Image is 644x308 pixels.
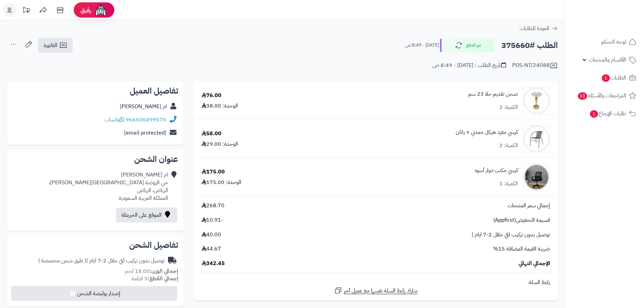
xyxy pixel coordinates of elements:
button: إصدار بوليصة الشحن [11,286,177,301]
span: رفيق [80,6,91,14]
button: تم الدفع [440,38,494,52]
span: توصيل بدون تركيب (في خلال 2-7 ايام ) [472,231,550,239]
span: 268.70 [201,202,224,210]
img: 1753945823-1-90x90.jpg [523,164,550,191]
span: 13 [578,92,587,100]
strong: إجمالي القطع: [148,275,178,283]
h2: الطلب #375660 [501,39,558,52]
div: الكمية: 1 [499,180,518,188]
img: 1695915330-456476-90x90.jpg [523,87,550,114]
span: شارك رابط السلة نفسها مع عميل آخر [344,287,418,295]
span: 342.45 [201,260,225,267]
a: تحديثات المنصة [18,3,35,19]
span: -10.91 [201,216,223,224]
a: العودة للطلبات [520,24,558,32]
small: [DATE] - 8:49 ص [405,42,439,49]
small: 5 قطعة [132,275,178,283]
a: 966506099575 [126,116,166,124]
span: العودة للطلبات [520,24,549,32]
div: الكمية: 2 [499,103,518,111]
span: الأقسام والمنتجات [589,55,626,65]
a: صحن تقديم حلا 23 سم [468,90,518,98]
span: الإجمالي النهائي [519,260,550,267]
span: قسيمة التخفيض(Appfirst) [493,216,550,224]
span: الطلبات [601,73,626,82]
div: تاريخ الطلب : [DATE] - 8:49 ص [432,62,506,69]
h2: تفاصيل العميل [12,87,178,95]
div: رابط السلة [196,279,555,286]
div: توصيل بدون تركيب (في خلال 2-7 ايام ) [38,257,165,265]
a: شارك رابط السلة نفسها مع عميل آخر [334,286,418,295]
span: المراجعات والأسئلة [577,91,626,100]
h2: عنوان الشحن [12,155,178,163]
span: إجمالي سعر المنتجات [508,202,550,210]
a: كرسي مكتب دوار أسود [474,167,518,174]
strong: إجمالي الوزن: [150,267,178,275]
div: الكمية: 2 [499,142,518,149]
span: 40.00 [201,231,221,239]
span: ( طرق شحن مخصصة ) [38,257,86,265]
small: 18.00 كجم [125,267,178,275]
div: الوحدة: 38.00 [201,102,238,110]
div: 58.00 [201,130,221,138]
span: لوحة التحكم [601,37,626,47]
a: واتساب [104,116,124,124]
span: ضريبة القيمة المضافة 15% [493,245,550,253]
span: 1 [602,74,610,82]
span: 1 [590,110,598,118]
img: ai-face.png [94,3,108,17]
a: لوحة التحكم [569,34,640,50]
img: 1736602175-110102090207-90x90.jpg [523,125,550,152]
a: طلبات الإرجاع1 [569,105,640,122]
div: ام [PERSON_NAME] حي الروضة [GEOGRAPHIC_DATA][PERSON_NAME]، الرياض، الرياض المملكة العربية السعودية [49,171,168,202]
h2: تفاصيل الشحن [12,241,178,249]
a: الفاتورة [38,38,73,53]
div: الوحدة: 29.00 [201,140,238,148]
img: logo-2.png [598,17,638,31]
a: الطلبات1 [569,70,640,86]
div: POS-NT/24088 [512,62,558,70]
span: 44.67 [201,245,221,253]
a: الموقع على الخريطة [116,208,177,222]
a: كرسي مفرد هيكل معدني × راتان [456,128,518,136]
span: الفاتورة [44,41,57,49]
span: طلبات الإرجاع [589,109,626,118]
div: الوحدة: 175.00 [201,179,241,186]
div: 175.00 [201,168,225,176]
div: 76.00 [201,92,221,99]
a: ام [PERSON_NAME] [120,102,167,111]
a: المراجعات والأسئلة13 [569,88,640,104]
a: [email protected] [124,129,166,137]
